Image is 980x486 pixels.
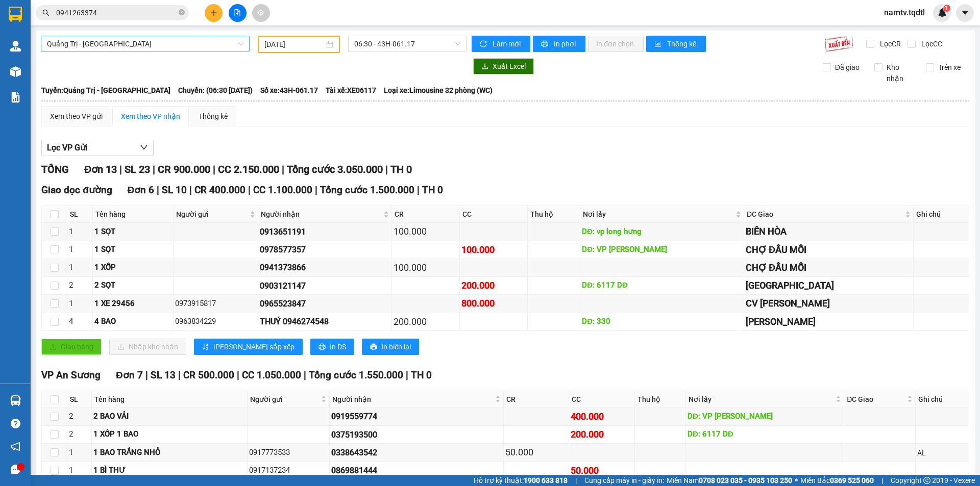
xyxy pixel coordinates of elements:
[260,225,390,238] div: 0913651191
[50,111,103,122] div: Xem theo VP gửi
[151,369,176,381] span: SL 13
[315,184,317,196] span: |
[69,298,91,310] div: 1
[505,445,568,459] div: 50.000
[11,442,20,451] span: notification
[392,206,460,223] th: CR
[588,36,644,52] button: In đơn chọn
[261,209,381,220] span: Người nhận
[480,40,488,48] span: sync
[381,341,411,352] span: In biên lai
[923,477,930,484] span: copyright
[493,38,522,49] span: Làm mới
[406,369,408,381] span: |
[461,243,526,257] div: 100.000
[9,9,80,33] div: VP An Sương
[331,446,502,459] div: 0338643542
[210,9,217,16] span: plus
[162,184,187,196] span: SL 10
[394,224,458,239] div: 100.000
[481,63,488,71] span: download
[10,41,21,52] img: warehouse-icon
[699,476,792,484] strong: 0708 023 035 - 0935 103 250
[253,184,312,196] span: CC 1.100.000
[524,476,568,484] strong: 1900 633 818
[94,298,172,310] div: 1 XE 29456
[11,465,20,474] span: message
[571,427,633,442] div: 200.000
[746,243,912,257] div: CHỢ ĐẦU MỐI
[914,206,969,223] th: Ghi chú
[69,465,90,477] div: 1
[94,262,172,274] div: 1 XỐP
[176,209,248,220] span: Người gửi
[917,447,967,458] div: AL
[411,369,432,381] span: TH 0
[213,163,215,175] span: |
[10,92,21,103] img: solution-icon
[654,40,663,48] span: bar-chart
[134,71,148,85] span: SL
[331,428,502,441] div: 0375193500
[746,224,912,239] div: BIÊN HÒA
[831,62,864,73] span: Đã giao
[194,339,303,355] button: sort-ascending[PERSON_NAME] sắp xếp
[157,184,159,196] span: |
[69,279,91,292] div: 2
[493,61,526,72] span: Xuất Excel
[229,4,247,22] button: file-add
[571,464,633,478] div: 50.000
[69,411,90,423] div: 2
[202,343,209,351] span: sort-ascending
[362,339,419,355] button: printerIn biên lai
[121,111,180,122] div: Xem theo VP nhận
[69,262,91,274] div: 1
[582,226,742,238] div: DĐ: vp long hưng
[69,226,91,238] div: 1
[264,39,324,50] input: 07/08/2025
[178,85,253,96] span: Chuyến: (06:30 [DATE])
[795,478,798,482] span: ⚪️
[248,184,251,196] span: |
[800,475,874,486] span: Miền Bắc
[218,163,279,175] span: CC 2.150.000
[69,428,90,441] div: 2
[417,184,420,196] span: |
[541,40,550,48] span: printer
[354,36,460,52] span: 06:30 - 43H-061.17
[331,410,502,423] div: 0919559774
[260,85,318,96] span: Số xe: 43H-061.17
[145,369,148,381] span: |
[260,315,390,328] div: THUÝ 0946274548
[260,297,390,310] div: 0965523847
[41,369,101,381] span: VP An Sương
[554,38,577,49] span: In phơi
[575,475,577,486] span: |
[249,447,328,459] div: 0917773533
[41,163,69,175] span: TỔNG
[370,343,377,351] span: printer
[390,163,412,175] span: TH 0
[41,86,170,94] b: Tuyến: Quảng Trị - [GEOGRAPHIC_DATA]
[189,184,192,196] span: |
[394,315,458,329] div: 200.000
[326,85,376,96] span: Tài xế: XE06117
[93,465,246,477] div: 1 BÌ THƯ
[56,7,177,18] input: Tìm tên, số ĐT hoặc mã đơn
[584,475,664,486] span: Cung cấp máy in - giấy in:
[250,394,319,405] span: Người gửi
[41,184,112,196] span: Giao dọc đường
[153,163,155,175] span: |
[11,419,20,428] span: question-circle
[125,163,150,175] span: SL 23
[41,140,154,156] button: Lọc VP Gửi
[533,36,585,52] button: printerIn phơi
[688,428,842,441] div: DĐ: 6117 DĐ
[69,316,91,328] div: 4
[93,447,246,459] div: 1 BAO TRẮNG NHỎ
[830,476,874,484] strong: 0369 525 060
[667,475,792,486] span: Miền Nam
[175,316,256,328] div: 0963834229
[10,66,21,77] img: warehouse-icon
[41,339,102,355] button: uploadGiao hàng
